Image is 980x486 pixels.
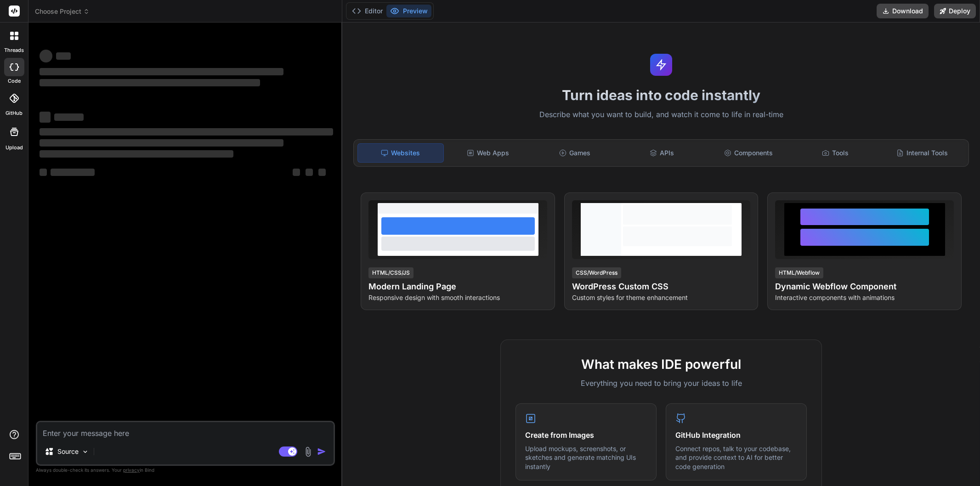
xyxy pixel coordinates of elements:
img: Pick Models [81,448,89,456]
p: Responsive design with smooth interactions [368,293,547,302]
button: Deploy [934,4,976,18]
h4: GitHub Integration [675,429,797,441]
p: Connect repos, talk to your codebase, and provide context to AI for better code generation [675,444,797,471]
button: Editor [348,5,386,17]
span: ‌ [40,169,47,176]
div: Websites [357,143,443,163]
span: ‌ [40,79,260,86]
p: Everything you need to bring your ideas to life [515,378,807,389]
span: ‌ [40,50,52,62]
div: Games [532,143,617,163]
h4: Dynamic Webflow Component [775,280,954,293]
span: Choose Project [35,7,90,16]
span: ‌ [293,169,300,176]
button: Download [877,4,929,18]
p: Always double-check its answers. Your in Bind [36,466,335,475]
div: HTML/CSS/JS [368,267,414,278]
label: Upload [6,144,23,152]
p: Describe what you want to build, and watch it come to life in real-time [348,109,974,121]
span: privacy [123,467,140,473]
div: Components [706,143,791,163]
span: ‌ [40,112,51,123]
p: Custom styles for theme enhancement [572,293,751,302]
p: Upload mockups, screenshots, or sketches and generate matching UIs instantly [525,444,647,471]
span: ‌ [318,169,326,176]
div: APIs [619,143,704,163]
div: Internal Tools [880,143,965,163]
span: ‌ [54,113,84,121]
img: attachment [303,446,313,457]
img: icon [317,447,326,456]
h1: Turn ideas into code instantly [348,87,974,103]
p: Interactive components with animations [775,293,954,302]
button: Preview [386,5,431,17]
div: CSS/WordPress [572,267,621,278]
span: ‌ [40,128,333,136]
h2: What makes IDE powerful [515,355,807,374]
label: GitHub [6,109,23,117]
div: Tools [793,143,878,163]
span: ‌ [56,52,71,60]
p: Source [57,447,79,456]
label: threads [4,46,24,54]
div: Web Apps [446,143,531,163]
span: ‌ [51,169,95,176]
span: ‌ [40,68,283,75]
span: ‌ [40,150,233,158]
label: code [8,77,21,85]
span: ‌ [40,139,283,147]
div: HTML/Webflow [775,267,823,278]
h4: Modern Landing Page [368,280,547,293]
h4: WordPress Custom CSS [572,280,751,293]
h4: Create from Images [525,429,647,441]
span: ‌ [306,169,313,176]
